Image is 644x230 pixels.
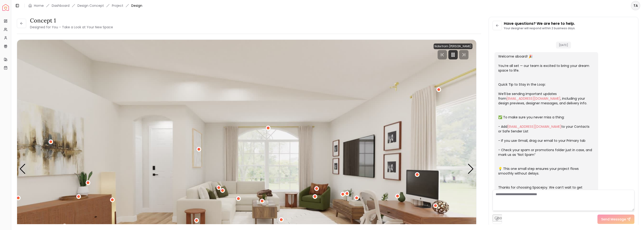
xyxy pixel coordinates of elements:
[450,52,456,58] svg: Pause
[631,1,640,10] button: TA
[2,4,9,11] img: Spacejoy Logo
[434,44,472,49] div: Note from [PERSON_NAME]
[28,3,142,8] nav: breadcrumb
[506,96,560,101] a: [EMAIL_ADDRESS][DOMAIN_NAME]
[30,17,113,24] h3: concept 1
[30,25,113,29] small: Designed for You – Take a Look at Your New Space
[504,21,575,26] p: Have questions? We are here to help.
[77,3,104,8] li: Design Concept
[504,26,575,30] p: Your designer will respond within 2 business days.
[34,3,44,8] a: Home
[131,3,142,8] span: Design
[19,164,26,174] div: Previous slide
[631,1,640,10] span: TA
[507,124,561,129] a: [EMAIL_ADDRESS][DOMAIN_NAME]
[498,54,593,218] div: Welcome aboard! 🎉 You’re all set — our team is excited to bring your dream space to life. Quick T...
[112,3,123,8] a: Project
[556,42,571,48] span: [DATE]
[468,164,474,174] div: Next slide
[52,3,70,8] a: Dashboard
[2,4,9,11] a: Spacejoy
